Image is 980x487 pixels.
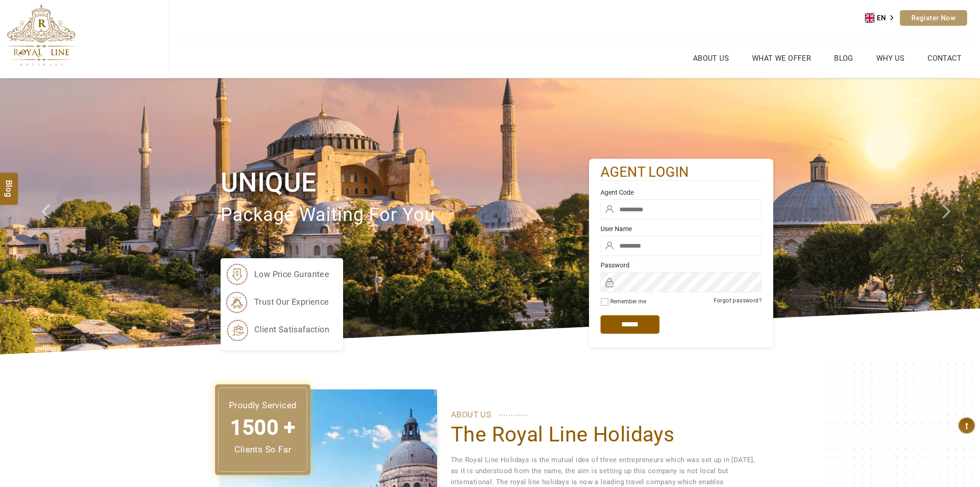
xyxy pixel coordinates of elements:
label: Remember me [610,298,646,305]
a: EN [865,11,900,25]
h2: agent login [601,163,762,181]
span: Blog [3,180,15,187]
a: About Us [691,52,731,65]
div: Language [865,11,900,25]
li: client satisafaction [225,318,329,341]
a: Forgot password? [714,297,762,304]
h1: The Royal Line Holidays [451,422,759,447]
label: User Name [601,224,762,233]
li: low price gurantee [225,263,329,286]
p: package waiting for you [221,200,589,231]
li: trust our exprience [225,290,329,313]
a: Check next image [931,78,980,354]
label: Agent Code [601,188,762,197]
a: What we Offer [750,52,813,65]
a: Contact [925,52,964,65]
aside: Language selected: English [865,11,900,25]
a: Why Us [874,52,907,65]
img: The Royal Line Holidays [7,4,76,66]
span: ............ [498,406,528,420]
p: ABOUT US [451,408,759,422]
a: Check next prev [29,78,78,354]
label: Password [601,261,762,270]
a: Register Now [900,10,967,26]
a: Blog [832,52,856,65]
h1: Unique [221,165,589,200]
